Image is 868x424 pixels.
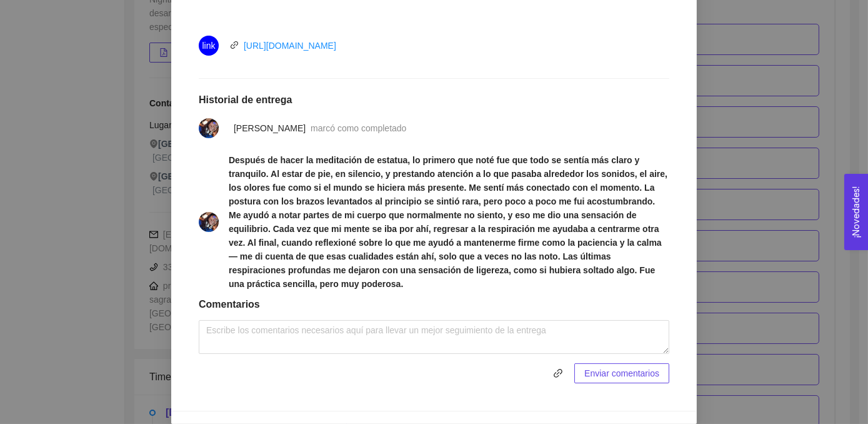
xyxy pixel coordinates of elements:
[311,123,406,133] span: marcó como completado
[584,366,659,380] span: Enviar comentarios
[229,155,667,289] strong: Después de hacer la meditación de estatua, lo primero que noté fue que todo se sentía más claro y...
[199,212,219,232] img: 1746731800270-lizprogramadora.jpg
[844,174,868,250] button: Open Feedback Widget
[202,36,215,56] span: link
[549,368,567,378] span: link
[574,363,669,383] button: Enviar comentarios
[199,118,219,138] img: 1746731800270-lizprogramadora.jpg
[548,363,568,383] button: link
[230,41,239,49] span: link
[548,368,568,378] span: link
[199,298,669,311] h1: Comentarios
[199,94,669,106] h1: Historial de entrega
[234,123,306,133] span: [PERSON_NAME]
[244,41,336,51] a: [URL][DOMAIN_NAME]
